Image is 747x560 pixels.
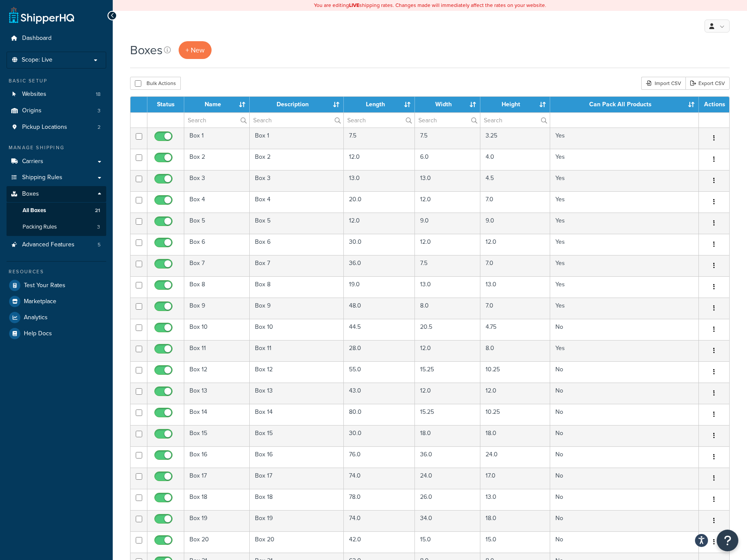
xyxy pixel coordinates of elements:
[22,56,52,64] span: Scope: Live
[550,383,699,404] td: No
[685,77,730,90] a: Export CSV
[184,383,250,404] td: Box 13
[480,510,550,531] td: 18.0
[22,190,39,198] span: Boxes
[344,128,415,149] td: 7.5
[344,319,415,340] td: 44.5
[250,425,344,446] td: Box 15
[550,361,699,383] td: No
[550,531,699,553] td: No
[184,128,250,149] td: Box 1
[415,340,480,361] td: 12.0
[344,425,415,446] td: 30.0
[717,530,738,551] button: Open Resource Center
[250,298,344,319] td: Box 9
[344,255,415,276] td: 36.0
[130,77,181,90] button: Bulk Actions
[7,278,106,293] a: Test Your Rates
[184,149,250,170] td: Box 2
[415,97,480,112] th: Width : activate to sort column ascending
[344,213,415,234] td: 12.0
[480,404,550,425] td: 10.25
[184,425,250,446] td: Box 15
[415,446,480,468] td: 36.0
[24,330,52,337] span: Help Docs
[415,113,480,128] input: Search
[550,319,699,340] td: No
[250,113,343,128] input: Search
[98,107,101,115] span: 3
[7,294,106,309] li: Marketplace
[98,241,101,249] span: 5
[250,170,344,191] td: Box 3
[344,531,415,553] td: 42.0
[22,107,42,115] span: Origins
[7,170,106,186] a: Shipping Rules
[250,404,344,425] td: Box 14
[184,340,250,361] td: Box 11
[344,446,415,468] td: 76.0
[344,191,415,213] td: 20.0
[415,213,480,234] td: 9.0
[415,531,480,553] td: 15.0
[550,489,699,510] td: No
[250,468,344,489] td: Box 17
[415,489,480,510] td: 26.0
[550,149,699,170] td: Yes
[480,468,550,489] td: 17.0
[415,128,480,149] td: 7.5
[415,510,480,531] td: 34.0
[480,113,550,128] input: Search
[480,234,550,255] td: 12.0
[7,268,106,275] div: Resources
[184,319,250,340] td: Box 10
[344,489,415,510] td: 78.0
[550,446,699,468] td: No
[184,113,249,128] input: Search
[7,144,106,151] div: Manage Shipping
[184,170,250,191] td: Box 3
[550,510,699,531] td: No
[550,128,699,149] td: Yes
[415,234,480,255] td: 12.0
[250,319,344,340] td: Box 10
[480,446,550,468] td: 24.0
[550,191,699,213] td: Yes
[415,255,480,276] td: 7.5
[96,91,101,98] span: 18
[7,186,106,236] li: Boxes
[7,219,106,235] li: Packing Rules
[550,340,699,361] td: Yes
[480,340,550,361] td: 8.0
[349,1,359,9] b: LIVE
[250,234,344,255] td: Box 6
[480,383,550,404] td: 12.0
[250,213,344,234] td: Box 5
[184,213,250,234] td: Box 5
[480,191,550,213] td: 7.0
[179,41,212,59] a: + New
[250,531,344,553] td: Box 20
[97,223,100,231] span: 3
[147,97,184,112] th: Status
[344,113,414,128] input: Search
[480,531,550,553] td: 15.0
[550,276,699,298] td: Yes
[7,310,106,325] a: Analytics
[550,404,699,425] td: No
[7,186,106,202] a: Boxes
[184,446,250,468] td: Box 16
[7,103,106,119] a: Origins 3
[22,91,46,98] span: Websites
[7,103,106,119] li: Origins
[550,234,699,255] td: Yes
[344,361,415,383] td: 55.0
[22,35,52,42] span: Dashboard
[250,191,344,213] td: Box 4
[250,149,344,170] td: Box 2
[480,128,550,149] td: 3.25
[550,255,699,276] td: Yes
[184,255,250,276] td: Box 7
[480,425,550,446] td: 18.0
